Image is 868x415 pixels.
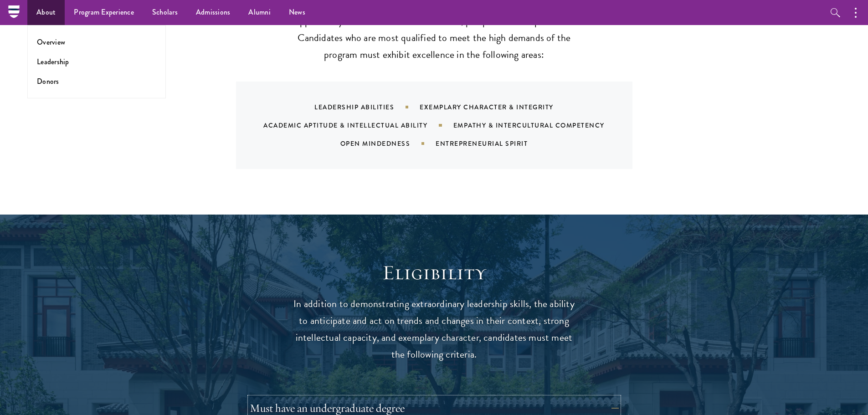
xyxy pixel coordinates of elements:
a: Leadership [37,56,69,67]
a: Donors [37,76,59,87]
div: Empathy & Intercultural Competency [453,121,627,130]
div: Academic Aptitude & Intellectual Ability [263,121,453,130]
h2: Eligibility [293,260,575,286]
a: Overview [37,37,65,47]
div: Open Mindedness [340,139,436,148]
div: Leadership Abilities [314,102,420,112]
div: Exemplary Character & Integrity [420,102,576,112]
p: In addition to demonstrating extraordinary leadership skills, the ability to anticipate and act o... [293,296,575,363]
div: Entrepreneurial Spirit [436,139,550,148]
